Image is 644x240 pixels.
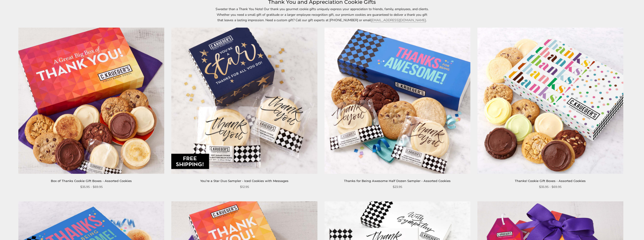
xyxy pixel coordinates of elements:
[515,179,586,183] a: Thanks! Cookie Gift Boxes - Assorted Cookies
[477,28,623,174] img: Thanks! Cookie Gift Boxes - Assorted Cookies
[51,179,132,183] a: Box of Thanks Cookie Gift Boxes - Assorted Cookies
[18,28,164,174] img: Box of Thanks Cookie Gift Boxes - Assorted Cookies
[200,179,288,183] a: You’re a Star Duo Sampler - Iced Cookies with Messages
[324,28,470,174] img: Thanks for Being Awesome Half Dozen Sampler - Assorted Cookies
[393,184,402,189] span: $23.95
[80,184,103,189] span: $35.95 - $69.95
[344,179,451,183] a: Thanks for Being Awesome Half Dozen Sampler - Assorted Cookies
[240,184,249,189] span: $12.95
[171,28,317,174] img: You’re a Star Duo Sampler - Iced Cookies with Messages
[539,184,561,189] span: $35.95 - $69.95
[371,18,426,22] a: [EMAIL_ADDRESS][DOMAIN_NAME]
[214,6,430,23] p: Sweeter than a Thank You Note! Our thank you gourmet cookie gifts uniquely express your appreciat...
[4,222,49,236] iframe: Sign Up via Text for Offers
